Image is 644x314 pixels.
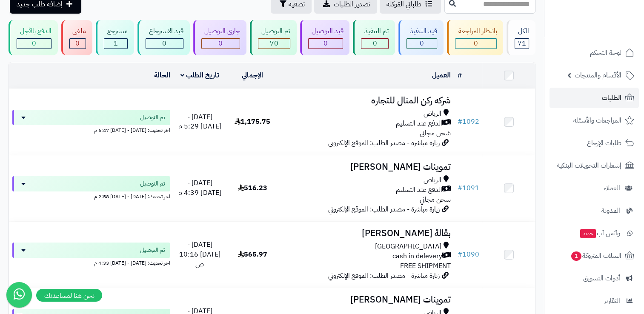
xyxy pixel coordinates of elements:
h3: تموينات [PERSON_NAME] [282,295,451,305]
div: مسترجع [104,26,128,36]
span: الرياض [423,175,441,185]
span: 71 [518,38,526,49]
span: 0 [420,38,424,49]
a: الدفع بالآجل 0 [7,20,60,55]
div: 0 [17,39,51,49]
a: مسترجع 1 [94,20,136,55]
span: شحن مجاني [419,194,450,205]
div: اخر تحديث: [DATE] - [DATE] 4:33 م [12,258,170,267]
img: logo-2.png [586,9,636,27]
a: المدونة [550,200,639,221]
a: تاريخ الطلب [180,70,219,80]
h3: تموينات [PERSON_NAME] [282,162,451,172]
span: 0 [373,38,377,49]
h3: بقالة [PERSON_NAME] [282,228,451,238]
div: بانتظار المراجعة [455,26,497,36]
div: تم التنفيذ [361,26,389,36]
span: زيارة مباشرة - مصدر الطلب: الموقع الإلكتروني [328,271,439,281]
a: جاري التوصيل 0 [192,20,249,55]
div: قيد التوصيل [308,26,343,36]
span: تم التوصيل [140,180,165,188]
span: زيارة مباشرة - مصدر الطلب: الموقع الإلكتروني [328,138,439,148]
span: 0 [32,38,36,49]
span: التقارير [604,295,620,307]
a: العملاء [550,178,639,198]
span: 0 [218,38,223,49]
div: قيد الاسترجاع [146,26,183,36]
span: 1,175.75 [235,117,270,127]
span: لوحة التحكم [590,47,621,59]
div: 0 [455,39,497,49]
span: الرياض [423,109,441,119]
span: المراجعات والأسئلة [573,114,621,126]
span: # [457,117,462,127]
span: 0 [75,38,80,49]
span: جديد [580,229,596,238]
div: 0 [309,39,343,49]
span: 0 [474,38,478,49]
span: # [457,183,462,193]
div: 0 [202,39,240,49]
a: أدوات التسويق [550,268,639,288]
span: 1 [571,251,582,261]
div: 0 [70,39,86,49]
a: تم التنفيذ 0 [351,20,397,55]
a: المراجعات والأسئلة [550,110,639,131]
a: قيد التنفيذ 0 [397,20,445,55]
span: 0 [323,38,328,49]
span: زيارة مباشرة - مصدر الطلب: الموقع الإلكتروني [328,204,439,214]
div: 0 [146,39,183,49]
div: اخر تحديث: [DATE] - [DATE] 2:58 م [12,191,170,200]
a: # [457,70,461,80]
a: إشعارات التحويلات البنكية [550,155,639,176]
span: [DATE] - [DATE] 4:39 م [178,178,221,198]
span: FREE SHIPMENT [400,261,450,271]
span: السلات المتروكة [570,250,621,262]
span: cash in delevery [392,251,442,261]
a: التقارير [550,291,639,311]
a: ملغي 0 [60,20,94,55]
span: إشعارات التحويلات البنكية [557,160,621,171]
span: المدونة [601,205,620,217]
div: 0 [361,39,388,49]
a: العميل [432,70,450,80]
span: تم التوصيل [140,113,165,122]
a: #1092 [457,117,479,127]
span: وآتس آب [579,227,620,239]
span: الدفع عند التسليم [395,119,442,128]
a: طلبات الإرجاع [550,133,639,153]
span: شحن مجاني [419,128,450,138]
span: 0 [162,38,166,49]
div: 0 [407,39,437,49]
span: العملاء [604,182,620,194]
div: 1 [104,39,127,49]
a: #1091 [457,183,479,193]
span: 1 [114,38,118,49]
a: الطلبات [550,88,639,108]
span: [GEOGRAPHIC_DATA] [375,242,441,251]
a: تم التوصيل 70 [248,20,298,55]
div: جاري التوصيل [201,26,240,36]
div: ملغي [69,26,86,36]
span: تم التوصيل [140,246,165,254]
a: الإجمالي [242,70,263,80]
div: اخر تحديث: [DATE] - [DATE] 6:47 م [12,125,170,134]
a: لوحة التحكم [550,43,639,63]
a: #1090 [457,249,479,260]
span: 516.23 [238,183,267,193]
div: قيد التنفيذ [406,26,437,36]
div: الكل [515,26,529,36]
a: وآتس آبجديد [550,223,639,243]
span: الطلبات [602,92,621,104]
span: أدوات التسويق [583,272,620,284]
div: 70 [258,39,290,49]
span: الأقسام والمنتجات [575,69,621,81]
a: الحالة [154,70,170,80]
span: طلبات الإرجاع [587,137,621,149]
a: السلات المتروكة1 [550,245,639,266]
a: بانتظار المراجعة 0 [445,20,505,55]
span: [DATE] - [DATE] 5:29 م [178,112,221,132]
span: # [457,249,462,260]
span: [DATE] - [DATE] 10:16 ص [179,240,220,269]
a: قيد التوصيل 0 [298,20,352,55]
